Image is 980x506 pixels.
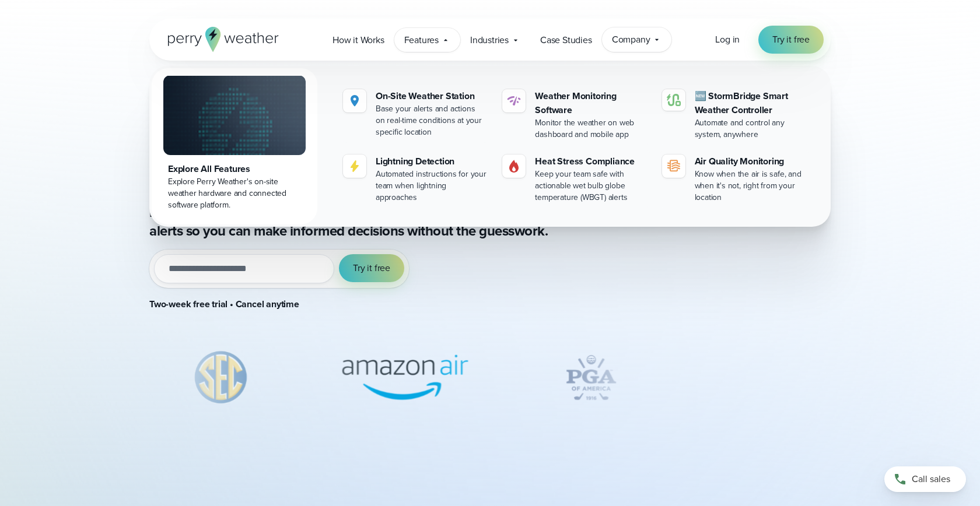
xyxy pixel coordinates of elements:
[348,94,362,108] img: perry weather location
[715,33,740,47] a: Log in
[149,349,656,413] div: slideshow
[348,159,362,173] img: lightning-icon.svg
[376,89,488,103] div: On-Site Weather Station
[535,154,647,168] div: Heat Stress Compliance
[376,168,488,203] div: Automated instructions for your team when lightning approaches
[323,349,488,407] img: Amazon-Air.svg
[470,33,509,47] span: Industries
[339,254,404,282] button: Try it free
[667,94,681,106] img: stormbridge-icon-V6.svg
[338,85,493,143] a: perry weather location On-Site Weather Station Base your alerts and actions on real-time conditio...
[149,203,616,240] p: Real-time weather data from your location, precise forecasts, and automated alerts so you can mak...
[332,33,384,47] span: How it Works
[507,94,521,108] img: software-icon.svg
[544,349,638,407] img: PGA.svg
[884,466,966,492] a: Call sales
[152,68,317,224] a: Explore All Features Explore Perry Weather's on-site weather hardware and connected software plat...
[176,349,266,407] img: %E2%9C%85-SEC.svg
[695,117,807,140] div: Automate and control any system, anywhere
[695,89,807,117] div: 🆕 StormBridge Smart Weather Controller
[338,150,493,208] a: Lightning Detection Automated instructions for your team when lightning approaches
[912,472,950,486] span: Call sales
[507,159,521,173] img: perry weather heat
[530,28,602,52] a: Case Studies
[657,85,812,145] a: 🆕 StormBridge Smart Weather Controller Automate and control any system, anywhere
[540,33,592,47] span: Case Studies
[498,150,652,208] a: perry weather heat Heat Stress Compliance Keep your team safe with actionable wet bulb globe temp...
[758,26,824,54] a: Try it free
[772,33,810,47] span: Try it free
[695,154,807,168] div: Air Quality Monitoring
[695,168,807,203] div: Know when the air is safe, and when it's not, right from your location
[323,349,488,407] div: 4 of 8
[535,168,647,203] div: Keep your team safe with actionable wet bulb globe temperature (WBGT) alerts
[168,162,301,176] div: Explore All Features
[376,103,488,138] div: Base your alerts and actions on real-time conditions at your specific location
[667,159,681,173] img: aqi-icon.svg
[376,154,488,168] div: Lightning Detection
[176,349,266,407] div: 3 of 8
[149,297,299,311] strong: Two-week free trial • Cancel anytime
[657,150,812,208] a: Air Quality Monitoring Know when the air is safe, and when it's not, right from your location
[535,117,647,140] div: Monitor the weather on web dashboard and mobile app
[612,33,650,47] span: Company
[535,89,647,117] div: Weather Monitoring Software
[353,261,390,275] span: Try it free
[323,28,394,52] a: How it Works
[498,85,652,145] a: Weather Monitoring Software Monitor the weather on web dashboard and mobile app
[168,176,301,211] div: Explore Perry Weather's on-site weather hardware and connected software platform.
[544,349,638,407] div: 5 of 8
[404,33,439,47] span: Features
